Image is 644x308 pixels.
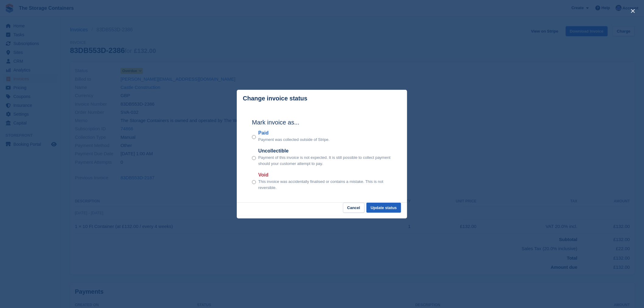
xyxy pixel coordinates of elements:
[243,95,307,102] p: Change invoice status
[252,118,392,127] h2: Mark invoice as...
[366,203,401,213] button: Update status
[628,6,638,16] button: close
[258,137,330,143] p: Payment was collected outside of Stripe.
[343,203,365,213] button: Cancel
[258,179,392,191] p: This invoice was accidentally finalised or contains a mistake. This is not reversible.
[258,155,392,166] p: Payment of this invoice is not expected. It is still possible to collect payment should your cust...
[258,129,330,137] label: Paid
[258,171,392,179] label: Void
[258,147,392,155] label: Uncollectible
